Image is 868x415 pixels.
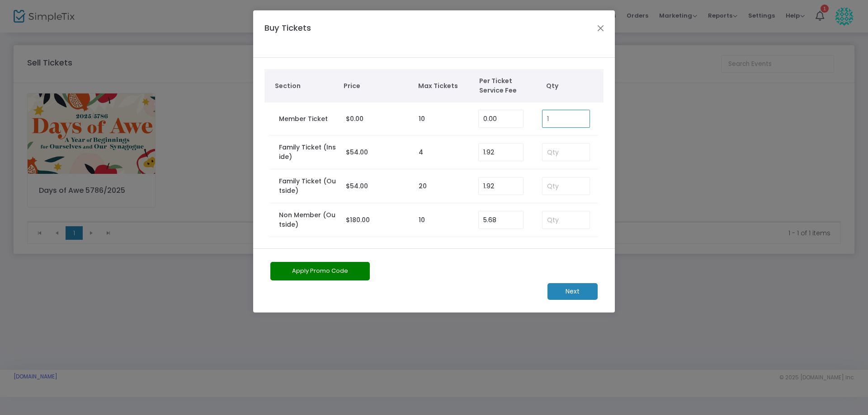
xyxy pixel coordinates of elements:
[344,81,409,91] span: Price
[279,114,328,124] label: Member Ticket
[346,114,363,123] span: $0.00
[479,177,523,195] input: Enter Service Fee
[279,177,337,196] label: Family Ticket (Outside)
[419,215,425,225] label: 10
[346,148,368,157] span: $54.00
[260,22,345,47] h4: Buy Tickets
[418,81,470,91] span: Max Tickets
[479,211,523,228] input: Enter Service Fee
[279,210,337,229] label: Non Member (Outside)
[479,110,523,127] input: Enter Service Fee
[419,148,423,157] label: 4
[542,144,590,161] input: Qty
[270,262,370,280] button: Apply Promo Code
[419,182,427,191] label: 20
[419,114,425,124] label: 10
[479,144,523,161] input: Enter Service Fee
[275,81,335,91] span: Section
[542,177,590,195] input: Qty
[546,81,599,91] span: Qty
[595,22,607,34] button: Close
[346,215,370,224] span: $180.00
[279,143,337,162] label: Family Ticket (Inside)
[542,211,590,228] input: Qty
[346,182,368,191] span: $54.00
[479,76,531,95] span: Per Ticket Service Fee
[547,283,598,300] m-button: Next
[542,110,590,127] input: Qty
